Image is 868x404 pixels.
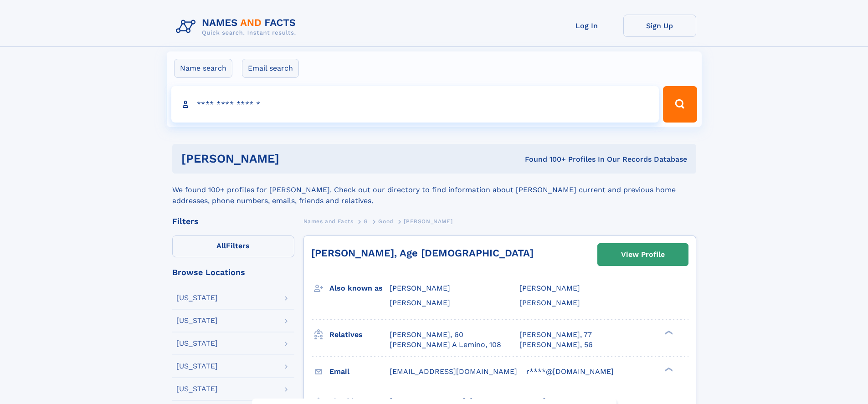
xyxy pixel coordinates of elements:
[174,59,232,78] label: Name search
[172,174,696,206] div: We found 100+ profiles for [PERSON_NAME]. Check out our directory to find information about [PERS...
[663,329,673,335] div: ❯
[329,364,390,379] h3: Email
[171,86,659,123] input: search input
[172,15,303,39] img: Logo Names and Facts
[390,340,501,350] a: [PERSON_NAME] A Lemino, 108
[172,235,294,257] label: Filters
[176,317,218,324] div: [US_STATE]
[176,385,218,393] div: [US_STATE]
[172,217,294,225] div: Filters
[519,340,593,350] a: [PERSON_NAME], 56
[242,59,299,78] label: Email search
[404,218,452,225] span: [PERSON_NAME]
[181,153,402,164] h1: [PERSON_NAME]
[329,281,390,296] h3: Also known as
[303,215,354,227] a: Names and Facts
[176,340,218,347] div: [US_STATE]
[364,218,368,225] span: G
[519,284,580,292] span: [PERSON_NAME]
[621,244,665,265] div: View Profile
[378,218,393,225] span: Good
[598,244,688,266] a: View Profile
[663,366,673,372] div: ❯
[663,86,697,123] button: Search Button
[172,268,294,276] div: Browse Locations
[623,15,696,37] a: Sign Up
[378,215,393,227] a: Good
[311,247,534,259] a: [PERSON_NAME], Age [DEMOGRAPHIC_DATA]
[519,298,580,307] span: [PERSON_NAME]
[550,15,623,37] a: Log In
[390,367,517,376] span: [EMAIL_ADDRESS][DOMAIN_NAME]
[390,284,450,292] span: [PERSON_NAME]
[364,215,368,227] a: G
[176,294,218,302] div: [US_STATE]
[390,330,463,340] a: [PERSON_NAME], 60
[176,363,218,370] div: [US_STATE]
[519,330,592,340] a: [PERSON_NAME], 77
[216,241,226,250] span: All
[390,298,450,307] span: [PERSON_NAME]
[402,154,687,164] div: Found 100+ Profiles In Our Records Database
[329,327,390,343] h3: Relatives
